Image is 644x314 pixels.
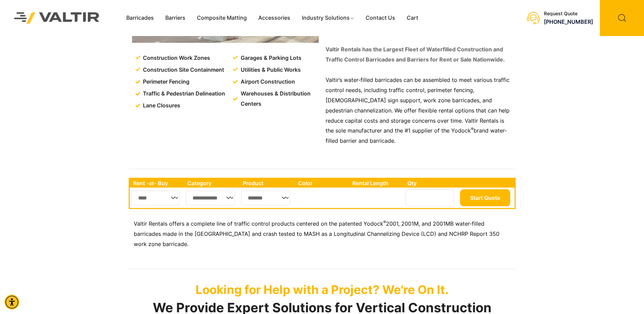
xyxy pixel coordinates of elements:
p: Valtir’s water-filled barricades can be assembled to meet various traffic control needs, includin... [326,75,512,146]
span: Valtir Rentals offers a complete line of traffic control products centered on the patented Yodock [134,220,383,227]
th: Category [184,179,240,188]
span: Construction Work Zones [141,53,210,63]
a: Composite Matting [191,13,253,23]
p: Looking for Help with a Project? We're On It. [129,282,516,297]
th: Product [239,179,295,188]
a: call (888) 496-3625 [544,18,593,25]
div: Accessibility Menu [4,295,19,310]
span: Airport Construction [239,77,295,87]
th: Color [295,179,349,188]
a: Industry Solutions [296,13,360,23]
input: Number [406,189,454,206]
select: Single select [131,191,180,205]
sup: ® [471,126,474,132]
th: Rental Length [349,179,404,188]
a: Barriers [160,13,191,23]
span: Lane Closures [141,101,180,111]
span: Construction Site Containment [141,65,224,75]
a: Contact Us [360,13,401,23]
span: Perimeter Fencing [141,77,189,87]
span: Garages & Parking Lots [239,53,301,63]
div: Request Quote [544,11,593,17]
img: Valtir Rentals [5,3,109,33]
th: Rent -or- Buy [130,179,184,188]
a: Barricades [121,13,160,23]
sup: ® [383,220,386,225]
a: Accessories [253,13,296,23]
th: Qty [404,179,458,188]
span: Traffic & Pedestrian Delineation [141,89,225,99]
button: Start Quote [460,189,510,206]
span: 2001, 2001M, and 2001MB water-filled barricades made in the [GEOGRAPHIC_DATA] and crash tested to... [134,220,499,247]
span: Utilities & Public Works [239,65,301,75]
select: Single select [186,191,235,205]
a: Cart [401,13,424,23]
select: Single select [241,191,290,205]
span: Warehouses & Distribution Centers [239,89,320,109]
p: Valtir Rentals has the Largest Fleet of Waterfilled Construction and Traffic Control Barricades a... [326,45,512,65]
